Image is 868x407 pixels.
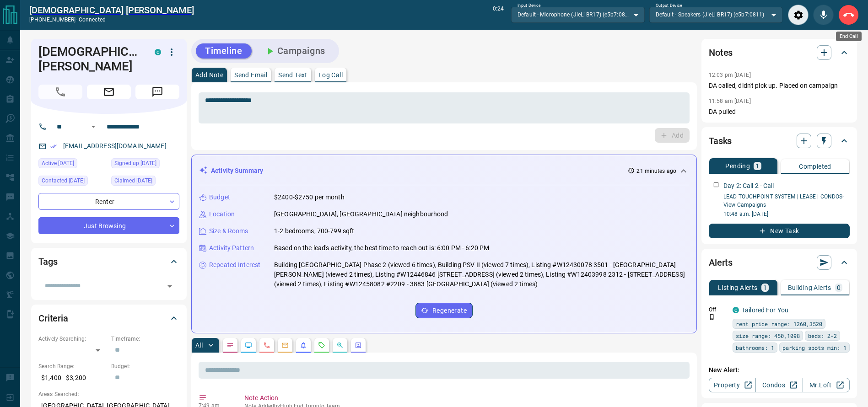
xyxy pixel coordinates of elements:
[723,181,774,191] p: Day 2: Call 2 - Call
[649,7,782,22] div: Default - Speakers (JieLi BR17) (e5b7:0811)
[718,284,758,291] p: Listing Alerts
[42,159,74,168] span: Active [DATE]
[808,331,837,340] span: beds: 2-2
[111,176,179,188] div: Sat Oct 11 2025
[114,176,152,185] span: Claimed [DATE]
[196,43,252,59] button: Timeline
[38,158,107,171] div: Sat Oct 11 2025
[226,342,234,349] svg: Notes
[493,5,504,25] p: 0:24
[114,159,156,168] span: Signed up [DATE]
[709,224,850,238] button: New Task
[29,5,194,16] a: [DEMOGRAPHIC_DATA] [PERSON_NAME]
[803,378,850,392] a: Mr.Loft
[799,163,831,170] p: Completed
[415,303,473,318] button: Regenerate
[736,343,774,352] span: bathrooms: 1
[709,378,756,392] a: Property
[274,243,489,253] p: Based on the lead's activity, the best time to reach out is: 6:00 PM - 6:20 PM
[511,7,644,22] div: Default - Microphone (JieLi BR17) (e5b7:0811)
[709,305,727,314] p: Off
[709,365,850,375] p: New Alert:
[709,255,733,270] h2: Alerts
[88,121,99,132] button: Open
[709,107,850,117] p: DA pulled
[63,142,167,150] a: [EMAIL_ADDRESS][DOMAIN_NAME]
[725,163,750,169] p: Pending
[782,343,846,352] span: parking spots min: 1
[836,32,862,41] div: End Call
[355,342,362,349] svg: Agent Actions
[656,3,682,9] label: Output Device
[763,284,767,291] p: 1
[318,342,325,349] svg: Requests
[723,193,844,208] a: LEAD TOUCHPOINT SYSTEM | LEASE | CONDOS- View Campaigns
[38,217,179,234] div: Just Browsing
[278,72,307,78] p: Send Text
[274,193,345,202] p: $2400-$2750 per month
[709,45,733,60] h2: Notes
[111,158,179,171] div: Mon Aug 18 2025
[709,252,850,273] div: Alerts
[274,260,689,289] p: Building [GEOGRAPHIC_DATA] Phase 2 (viewed 6 times), Building PSV II (viewed 7 times), Listing #W...
[788,5,809,25] div: Audio Settings
[111,362,179,370] p: Budget:
[38,370,107,386] p: $1,400 - $3,200
[736,319,822,328] span: rent price range: 1260,3520
[263,342,270,349] svg: Calls
[742,306,788,314] a: Tailored For You
[209,260,260,270] p: Repeated Interest
[163,280,176,293] button: Open
[209,209,235,219] p: Location
[636,167,676,175] p: 21 minutes ago
[234,72,267,78] p: Send Email
[38,254,57,269] h2: Tags
[38,335,107,343] p: Actively Searching:
[209,193,230,202] p: Budget
[245,342,252,349] svg: Lead Browsing Activity
[518,3,541,9] label: Input Device
[733,307,739,313] div: condos.ca
[38,307,179,329] div: Criteria
[38,85,82,99] span: Call
[709,72,751,78] p: 12:03 pm [DATE]
[211,166,263,176] p: Activity Summary
[50,143,57,150] svg: Email Verified
[195,72,223,78] p: Add Note
[209,226,248,236] p: Size & Rooms
[709,314,715,320] svg: Push Notification Only
[199,162,689,179] div: Activity Summary21 minutes ago
[709,42,850,64] div: Notes
[318,72,343,78] p: Log Call
[38,193,179,210] div: Renter
[709,81,850,91] p: DA called, didn't pick up. Placed on campaign
[274,226,354,236] p: 1-2 bedrooms, 700-799 sqft
[813,5,834,25] div: Mute
[38,251,179,273] div: Tags
[79,16,106,23] span: connected
[255,43,334,59] button: Campaigns
[755,378,803,392] a: Condos
[723,210,850,218] p: 10:48 a.m. [DATE]
[155,49,161,55] div: condos.ca
[709,98,751,104] p: 11:58 am [DATE]
[736,331,800,340] span: size range: 450,1098
[195,342,203,348] p: All
[281,342,289,349] svg: Emails
[838,5,859,25] div: End Call
[87,85,131,99] span: Email
[38,311,68,326] h2: Criteria
[788,284,831,291] p: Building Alerts
[42,176,85,185] span: Contacted [DATE]
[111,335,179,343] p: Timeframe:
[274,209,448,219] p: [GEOGRAPHIC_DATA], [GEOGRAPHIC_DATA] neighbourhood
[837,284,841,291] p: 0
[709,130,850,152] div: Tasks
[29,16,194,24] p: [PHONE_NUMBER] -
[38,362,107,370] p: Search Range:
[38,176,107,188] div: Sat Oct 11 2025
[755,163,759,169] p: 1
[300,342,307,349] svg: Listing Alerts
[244,393,686,403] p: Note Action
[336,342,344,349] svg: Opportunities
